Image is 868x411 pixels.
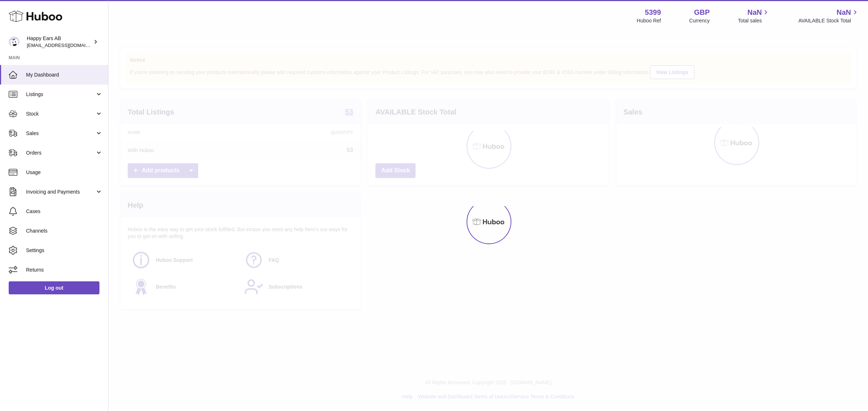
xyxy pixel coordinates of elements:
[26,111,95,117] span: Stock
[645,8,661,17] strong: 5399
[798,8,859,24] a: NaN AVAILABLE Stock Total
[738,17,770,24] span: Total sales
[9,281,99,294] a: Log out
[637,17,661,24] div: Huboo Ref
[694,8,710,17] strong: GBP
[26,267,103,273] span: Returns
[26,169,103,176] span: Usage
[26,130,95,137] span: Sales
[9,36,20,47] img: internalAdmin-5399@internal.huboo.com
[26,150,95,156] span: Orders
[747,8,762,17] span: NaN
[738,8,770,24] a: NaN Total sales
[837,8,851,17] span: NaN
[26,72,103,78] span: My Dashboard
[26,247,103,254] span: Settings
[798,17,859,24] span: AVAILABLE Stock Total
[689,17,710,24] div: Currency
[27,35,92,49] div: Happy Ears AB
[26,228,103,234] span: Channels
[26,189,95,195] span: Invoicing and Payments
[26,208,103,215] span: Cases
[26,91,95,98] span: Listings
[27,42,106,48] span: [EMAIL_ADDRESS][DOMAIN_NAME]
